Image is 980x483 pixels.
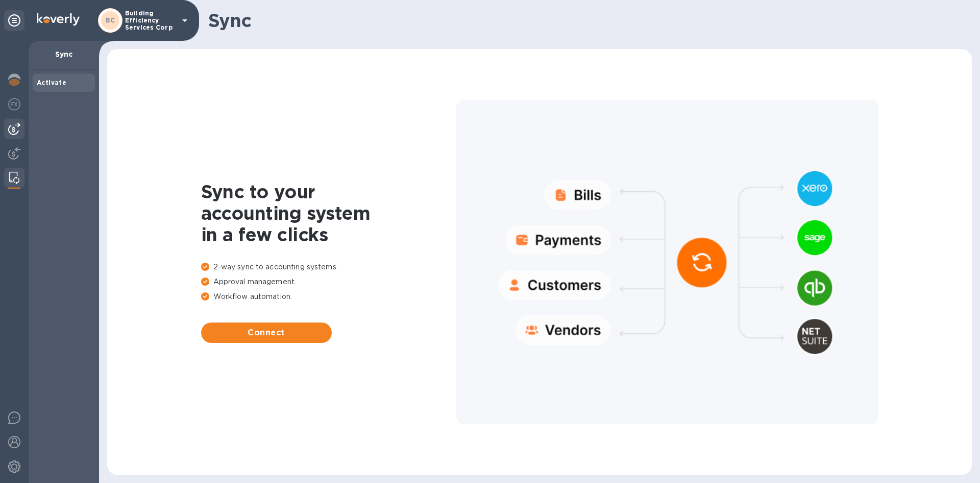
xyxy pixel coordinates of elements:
b: BC [106,16,115,24]
img: Foreign exchange [8,98,20,110]
h1: Sync [208,10,964,31]
div: Unpin categories [4,10,24,31]
b: Activate [37,79,66,86]
p: Workflow automation. [201,291,456,302]
span: Connect [209,327,324,339]
img: Logo [37,13,80,26]
p: Approval management. [201,277,456,287]
p: 2-way sync to accounting systems. [201,262,456,272]
h1: Sync to your accounting system in a few clicks [201,181,456,245]
p: Building Efficiency Services Corp [125,10,176,31]
button: Connect [201,323,332,343]
p: Sync [37,49,91,59]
